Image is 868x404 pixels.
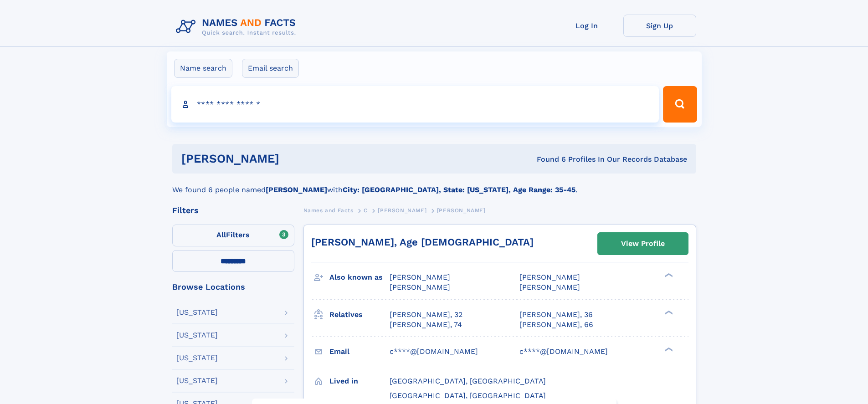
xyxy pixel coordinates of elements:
[176,309,218,316] div: [US_STATE]
[364,207,368,214] span: C
[598,233,688,255] a: View Profile
[390,273,450,281] span: [PERSON_NAME]
[663,309,673,315] div: ❯
[378,207,426,214] span: [PERSON_NAME]
[303,205,354,216] a: Names and Facts
[343,185,575,194] b: City: [GEOGRAPHIC_DATA], State: [US_STATE], Age Range: 35-45
[519,310,593,320] a: [PERSON_NAME], 36
[550,15,623,37] a: Log In
[390,310,462,320] a: [PERSON_NAME], 32
[311,236,534,248] a: [PERSON_NAME], Age [DEMOGRAPHIC_DATA]
[663,346,673,352] div: ❯
[390,283,450,291] span: [PERSON_NAME]
[172,174,696,195] div: We found 6 people named with .
[242,59,299,78] label: Email search
[174,59,232,78] label: Name search
[519,283,580,291] span: [PERSON_NAME]
[437,207,486,214] span: [PERSON_NAME]
[329,270,390,285] h3: Also known as
[176,332,218,339] div: [US_STATE]
[663,272,673,278] div: ❯
[216,230,226,239] span: All
[390,377,546,385] span: [GEOGRAPHIC_DATA], [GEOGRAPHIC_DATA]
[176,377,218,384] div: [US_STATE]
[172,206,294,215] div: Filters
[390,320,462,330] a: [PERSON_NAME], 74
[390,391,546,400] span: [GEOGRAPHIC_DATA], [GEOGRAPHIC_DATA]
[172,15,303,39] img: Logo Names and Facts
[519,320,593,330] a: [PERSON_NAME], 66
[329,344,390,359] h3: Email
[364,205,368,216] a: C
[266,185,327,194] b: [PERSON_NAME]
[408,154,687,164] div: Found 6 Profiles In Our Records Database
[176,354,218,362] div: [US_STATE]
[172,225,294,246] label: Filters
[181,153,408,164] h1: [PERSON_NAME]
[623,15,696,37] a: Sign Up
[172,283,294,291] div: Browse Locations
[171,86,659,123] input: search input
[621,233,665,254] div: View Profile
[378,205,426,216] a: [PERSON_NAME]
[663,86,697,123] button: Search Button
[329,373,390,389] h3: Lived in
[329,307,390,322] h3: Relatives
[519,273,580,281] span: [PERSON_NAME]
